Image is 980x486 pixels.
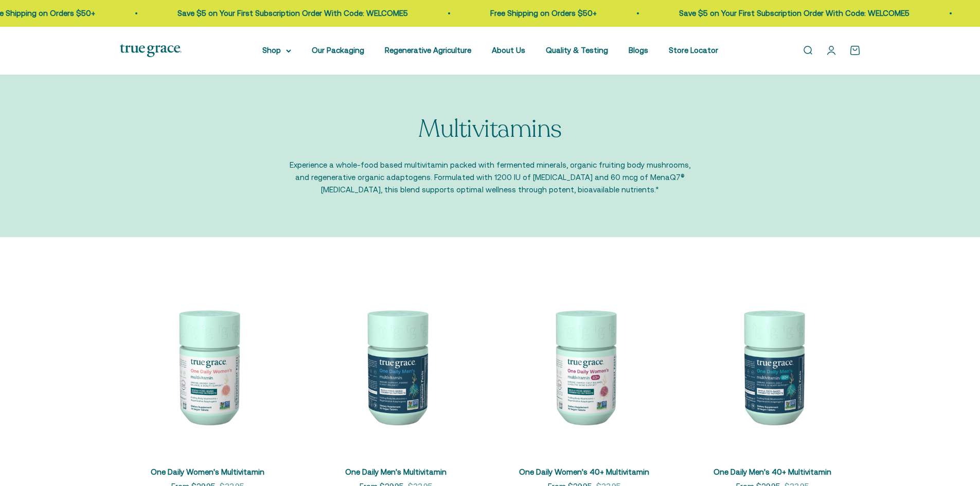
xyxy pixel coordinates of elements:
[120,278,296,454] img: We select ingredients that play a concrete role in true health, and we include them at effective ...
[418,116,562,143] p: Multivitamins
[496,278,672,454] img: Daily Multivitamin for Immune Support, Energy, Daily Balance, and Healthy Bone Support* Vitamin A...
[492,46,525,55] a: About Us
[345,467,447,476] a: One Daily Men's Multivitamin
[151,467,264,476] a: One Daily Women's Multivitamin
[290,159,691,196] p: Experience a whole-food based multivitamin packed with fermented minerals, organic fruiting body ...
[168,7,399,20] p: Save $5 on Your First Subscription Order With Code: WELCOME5
[312,46,364,55] a: Our Packaging
[714,467,831,476] a: One Daily Men's 40+ Multivitamin
[385,46,471,55] a: Regenerative Agriculture
[629,46,648,55] a: Blogs
[669,46,718,55] a: Store Locator
[519,467,649,476] a: One Daily Women's 40+ Multivitamin
[308,278,484,454] img: One Daily Men's Multivitamin
[546,46,608,55] a: Quality & Testing
[262,44,291,57] summary: Shop
[685,278,861,454] img: One Daily Men's 40+ Multivitamin
[481,9,587,17] a: Free Shipping on Orders $50+
[670,7,900,20] p: Save $5 on Your First Subscription Order With Code: WELCOME5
